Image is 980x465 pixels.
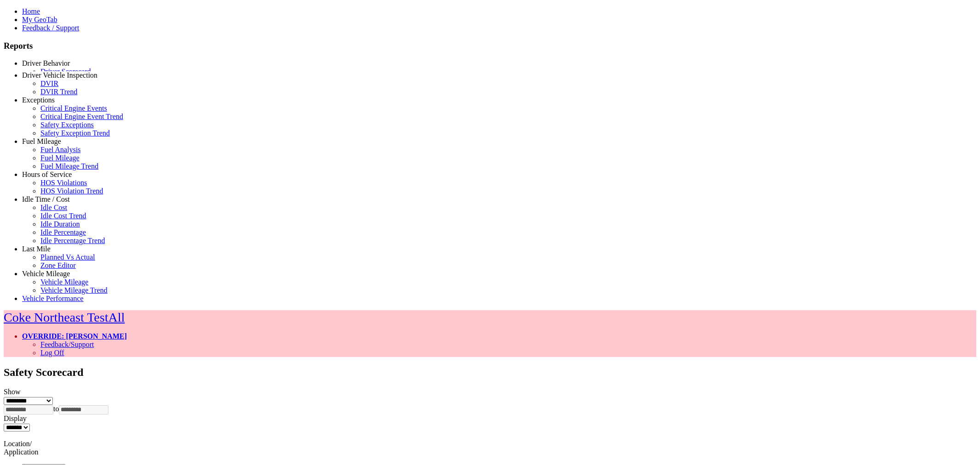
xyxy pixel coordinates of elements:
[22,245,51,253] a: Last Mile
[40,228,86,236] a: Idle Percentage
[22,170,72,178] a: Hours of Service
[22,332,127,340] a: OVERRIDE: [PERSON_NAME]
[22,24,79,32] a: Feedback / Support
[40,68,91,75] a: Driver Scorecard
[4,440,39,456] label: Location/ Application
[40,179,87,187] a: HOS Violations
[4,388,20,396] label: Show
[22,71,97,79] a: Driver Vehicle Inspection
[40,237,105,244] a: Idle Percentage Trend
[40,113,123,120] a: Critical Engine Event Trend
[40,212,86,220] a: Idle Cost Trend
[40,146,81,153] a: Fuel Analysis
[40,129,110,137] a: Safety Exception Trend
[4,366,976,379] h2: Safety Scorecard
[4,310,125,324] a: Coke Northeast TestAll
[4,414,27,422] label: Display
[40,104,107,112] a: Critical Engine Events
[40,88,77,96] a: DVIR Trend
[40,121,94,129] a: Safety Exceptions
[22,270,70,278] a: Vehicle Mileage
[40,286,108,294] a: Vehicle Mileage Trend
[40,253,95,261] a: Planned Vs Actual
[40,204,67,211] a: Idle Cost
[40,278,88,286] a: Vehicle Mileage
[40,187,103,195] a: HOS Violation Trend
[4,41,976,51] h3: Reports
[22,96,55,104] a: Exceptions
[22,195,70,203] a: Idle Time / Cost
[22,59,70,67] a: Driver Behavior
[22,16,57,23] a: My GeoTab
[40,261,76,269] a: Zone Editor
[40,79,58,87] a: DVIR
[40,162,98,170] a: Fuel Mileage Trend
[22,295,84,302] a: Vehicle Performance
[22,137,61,145] a: Fuel Mileage
[53,405,59,413] span: to
[40,349,64,357] a: Log Off
[40,154,79,162] a: Fuel Mileage
[40,340,94,348] a: Feedback/Support
[40,220,80,228] a: Idle Duration
[22,7,40,15] a: Home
